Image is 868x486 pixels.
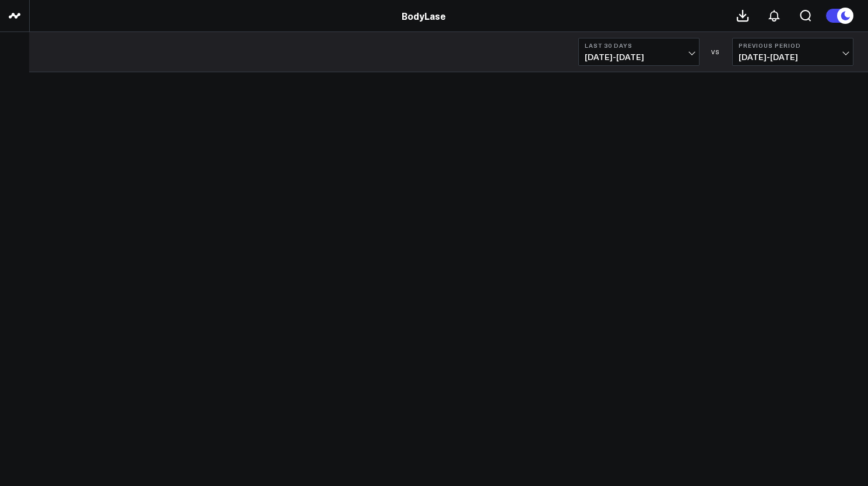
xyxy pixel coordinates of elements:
[739,42,847,49] b: Previous Period
[732,38,853,66] button: Previous Period[DATE]-[DATE]
[585,42,693,49] b: Last 30 Days
[578,38,700,66] button: Last 30 Days[DATE]-[DATE]
[705,48,726,55] div: VS
[402,9,446,22] a: BodyLase
[585,52,693,62] span: [DATE] - [DATE]
[739,52,847,62] span: [DATE] - [DATE]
